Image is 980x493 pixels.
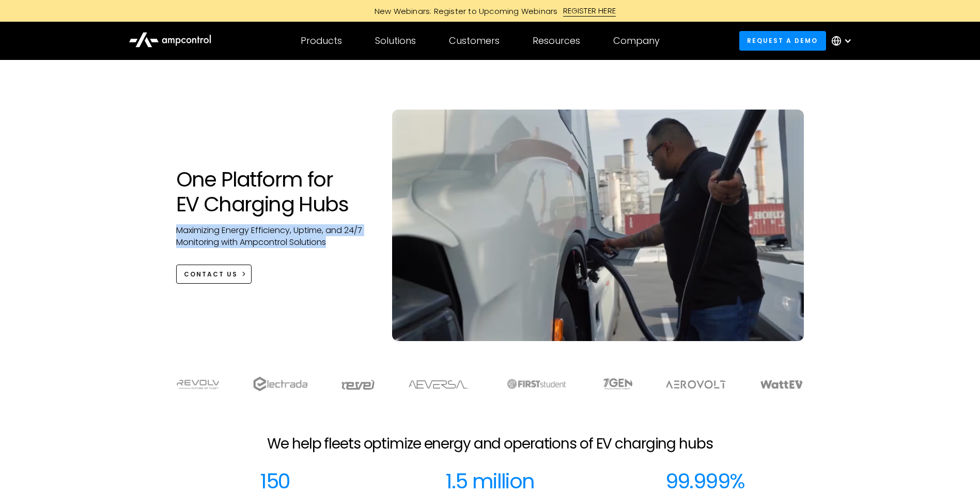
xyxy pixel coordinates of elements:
[665,380,727,389] img: Aerovolt Logo
[533,35,580,47] div: Resources
[253,377,307,391] img: electrada logo
[739,31,826,50] a: Request a demo
[375,35,416,47] div: Solutions
[258,5,723,17] a: New Webinars: Register to Upcoming WebinarsREGISTER HERE
[613,35,660,47] div: Company
[176,225,372,248] p: Maximizing Energy Efficiency, Uptime, and 24/7 Monitoring with Ampcontrol Solutions
[176,167,372,217] h1: One Platform for EV Charging Hubs
[563,5,616,17] div: REGISTER HERE
[449,35,500,47] div: Customers
[176,265,252,284] a: CONTACT US
[301,35,342,47] div: Products
[760,380,803,389] img: WattEV logo
[364,6,563,17] div: New Webinars: Register to Upcoming Webinars
[267,435,712,453] h2: We help fleets optimize energy and operations of EV charging hubs
[184,270,238,279] div: CONTACT US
